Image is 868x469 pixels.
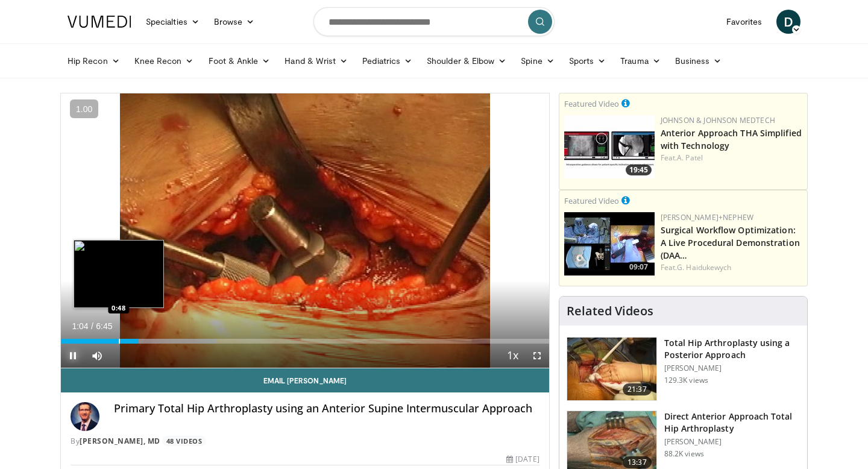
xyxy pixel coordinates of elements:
[96,321,112,331] span: 6:45
[80,436,160,446] a: [PERSON_NAME], MD
[525,344,549,368] button: Fullscreen
[677,262,731,272] a: G. Haidukewych
[661,127,802,151] a: Anterior Approach THA Simplified with Technology
[668,49,729,73] a: Business
[719,10,769,34] a: Favorites
[114,402,539,415] h4: Primary Total Hip Arthroplasty using an Anterior Supine Intermuscular Approach
[68,16,131,28] img: VuMedi Logo
[626,262,652,272] span: 09:07
[506,454,539,465] div: [DATE]
[127,49,201,73] a: Knee Recon
[91,321,93,331] span: /
[420,49,514,73] a: Shoulder & Elbow
[626,165,652,175] span: 19:45
[664,449,704,459] p: 88.2K views
[664,364,800,373] p: [PERSON_NAME]
[664,337,800,361] h3: Total Hip Arthroplasty using a Posterior Approach
[207,10,262,34] a: Browse
[72,321,88,331] span: 1:04
[74,240,164,308] img: image.jpeg
[567,338,656,400] img: 286987_0000_1.png.150x105_q85_crop-smart_upscale.jpg
[501,344,525,368] button: Playback Rate
[664,411,800,435] h3: Direct Anterior Approach Total Hip Arthroplasty
[71,436,539,447] div: By
[564,115,655,178] img: 06bb1c17-1231-4454-8f12-6191b0b3b81a.150x105_q85_crop-smart_upscale.jpg
[564,98,619,109] small: Featured Video
[61,344,85,368] button: Pause
[567,337,800,401] a: 21:37 Total Hip Arthroplasty using a Posterior Approach [PERSON_NAME] 129.3K views
[61,93,549,368] video-js: Video Player
[71,402,99,431] img: Avatar
[139,10,207,34] a: Specialties
[201,49,278,73] a: Foot & Ankle
[564,212,655,275] a: 09:07
[661,115,775,125] a: Johnson & Johnson MedTech
[564,212,655,275] img: bcfc90b5-8c69-4b20-afee-af4c0acaf118.150x105_q85_crop-smart_upscale.jpg
[661,212,753,222] a: [PERSON_NAME]+Nephew
[514,49,561,73] a: Spine
[661,224,800,261] a: Surgical Workflow Optimization: A Live Procedural Demonstration (DAA…
[613,49,668,73] a: Trauma
[623,456,652,468] span: 13:37
[277,49,355,73] a: Hand & Wrist
[562,49,614,73] a: Sports
[677,153,703,163] a: A. Patel
[661,153,802,163] div: Feat.
[661,262,802,273] div: Feat.
[313,7,555,36] input: Search topics, interventions
[564,195,619,206] small: Featured Video
[61,339,549,344] div: Progress Bar
[664,437,800,447] p: [PERSON_NAME]
[162,436,206,446] a: 48 Videos
[61,368,549,392] a: Email [PERSON_NAME]
[623,383,652,395] span: 21:37
[355,49,420,73] a: Pediatrics
[664,376,708,385] p: 129.3K views
[776,10,800,34] a: D
[60,49,127,73] a: Hip Recon
[564,115,655,178] a: 19:45
[85,344,109,368] button: Mute
[567,304,653,318] h4: Related Videos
